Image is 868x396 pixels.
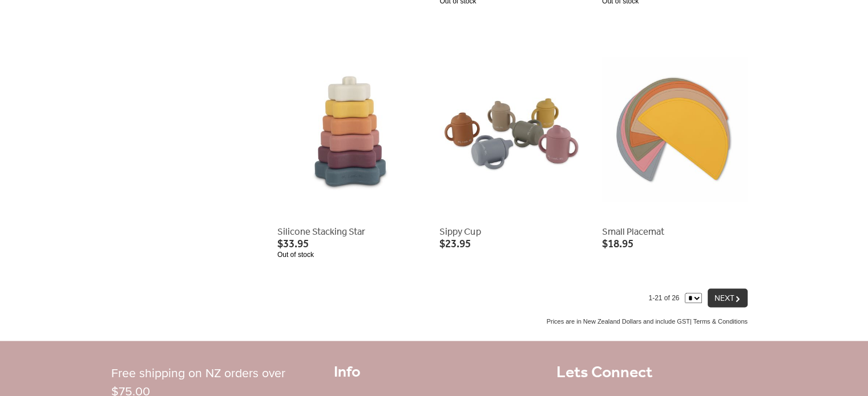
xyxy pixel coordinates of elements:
div: NEXT [708,288,748,307]
span: Prices are in New Zealand Dollars and include GST [547,318,693,325]
span: G [734,295,741,301]
h2: Info [334,364,535,382]
div: 1-21 of 26 [648,295,748,307]
span: | [690,318,692,325]
h3: Lets Connect [556,364,757,383]
a: Terms & Conditions [693,318,748,325]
